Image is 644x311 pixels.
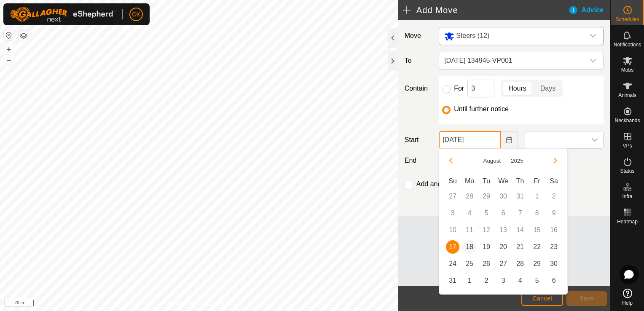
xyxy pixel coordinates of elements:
button: Map Layers [19,31,29,41]
span: Schedules [615,17,639,22]
td: 5 [478,205,495,222]
span: VPs [623,143,632,148]
label: Until further notice [454,106,509,113]
td: 3 [444,205,461,222]
div: dropdown trigger [585,52,601,69]
td: 21 [512,239,529,255]
span: Status [620,169,634,174]
span: CK [132,10,140,19]
td: 28 [461,188,478,205]
button: – [4,55,14,65]
td: 18 [461,239,478,255]
td: 27 [444,188,461,205]
button: Choose Date [501,131,518,149]
td: 1 [461,272,478,289]
span: 21 [513,240,527,254]
span: Th [516,177,524,185]
span: Sa [550,177,558,185]
span: Steers (12) [456,32,489,39]
td: 14 [512,222,529,239]
a: Help [611,285,644,309]
label: To [401,52,435,70]
button: Previous Month [444,154,458,167]
td: 29 [529,255,545,272]
span: 27 [496,257,510,271]
img: Gallagher Logo [10,7,115,22]
a: Privacy Policy [166,300,197,308]
label: Move [401,27,435,45]
td: 6 [495,205,512,222]
button: Cancel [521,291,563,306]
span: Days [540,83,555,94]
h2: Add Move [403,5,568,15]
td: 17 [444,239,461,255]
td: 11 [461,222,478,239]
td: 1 [529,188,545,205]
label: Start [401,135,435,145]
button: Choose Year [507,156,527,166]
span: 17 [446,240,459,254]
button: Next Month [549,154,562,167]
span: Notifications [614,42,641,47]
span: Save [580,295,594,302]
td: 31 [512,188,529,205]
button: + [4,44,14,54]
span: Steers [441,27,585,45]
span: 25 [463,257,476,271]
a: Contact Us [207,300,232,308]
span: 19 [480,240,493,254]
td: 4 [512,272,529,289]
span: Hours [508,83,526,94]
td: 30 [545,255,562,272]
button: Reset Map [4,30,14,40]
span: Fr [534,177,540,185]
td: 24 [444,255,461,272]
td: 10 [444,222,461,239]
td: 28 [512,255,529,272]
span: Neckbands [614,118,640,123]
span: 5 [530,274,544,287]
button: Save [566,291,607,306]
div: Advice [568,5,610,15]
td: 26 [478,255,495,272]
td: 31 [444,272,461,289]
td: 19 [478,239,495,255]
td: 25 [461,255,478,272]
span: Animals [618,93,636,98]
span: 4 [513,274,527,287]
button: Choose Month [480,156,504,166]
td: 13 [495,222,512,239]
span: Tu [483,177,490,185]
span: Mobs [621,67,633,72]
div: Choose Date [439,148,568,295]
span: 26 [480,257,493,271]
span: Su [448,177,457,185]
td: 2 [545,188,562,205]
td: 20 [495,239,512,255]
div: dropdown trigger [586,131,603,148]
span: 20 [496,240,510,254]
td: 15 [529,222,545,239]
td: 23 [545,239,562,255]
span: 30 [547,257,561,271]
span: 22 [530,240,544,254]
span: We [498,177,508,185]
td: 29 [478,188,495,205]
span: 18 [463,240,476,254]
td: 9 [545,205,562,222]
span: 31 [446,274,459,287]
td: 5 [529,272,545,289]
span: 29 [530,257,544,271]
span: 28 [513,257,527,271]
span: 2025-08-17 134945-VP001 [441,52,585,69]
span: 1 [463,274,476,287]
td: 3 [495,272,512,289]
span: 2 [480,274,493,287]
span: 3 [496,274,510,287]
span: Infra [622,194,632,199]
td: 30 [495,188,512,205]
td: 8 [529,205,545,222]
td: 16 [545,222,562,239]
span: Mo [465,177,474,185]
td: 2 [478,272,495,289]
